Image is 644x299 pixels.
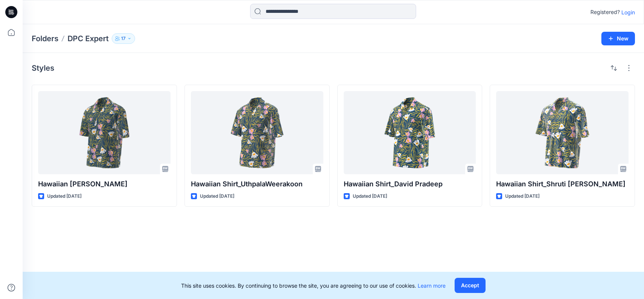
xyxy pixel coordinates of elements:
p: Login [621,8,635,16]
p: 17 [121,34,126,43]
button: Accept [455,278,486,293]
a: Hawaiian Shirt_Shruti Rathor [496,91,629,174]
a: Hawaiian Shirt_David Pradeep [344,91,476,174]
p: Updated [DATE] [505,192,539,200]
a: Hawaiian Shirt_Lisha Sanders [38,91,171,174]
p: Updated [DATE] [200,192,234,200]
a: Learn more [418,282,446,289]
h4: Styles [32,64,54,73]
a: Folders [32,33,58,44]
p: Hawaiian Shirt_David Pradeep [344,179,476,189]
p: Hawaiian [PERSON_NAME] [38,179,171,189]
p: Updated [DATE] [353,192,387,200]
p: Hawaiian Shirt_UthpalaWeerakoon [191,179,323,189]
p: Updated [DATE] [47,192,81,200]
p: DPC Expert [68,33,109,44]
a: Hawaiian Shirt_UthpalaWeerakoon [191,91,323,174]
p: This site uses cookies. By continuing to browse the site, you are agreeing to our use of cookies. [181,282,446,290]
p: Registered? [590,8,620,17]
p: Hawaiian Shirt_Shruti [PERSON_NAME] [496,179,629,189]
button: 17 [112,33,135,44]
button: New [601,32,635,45]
